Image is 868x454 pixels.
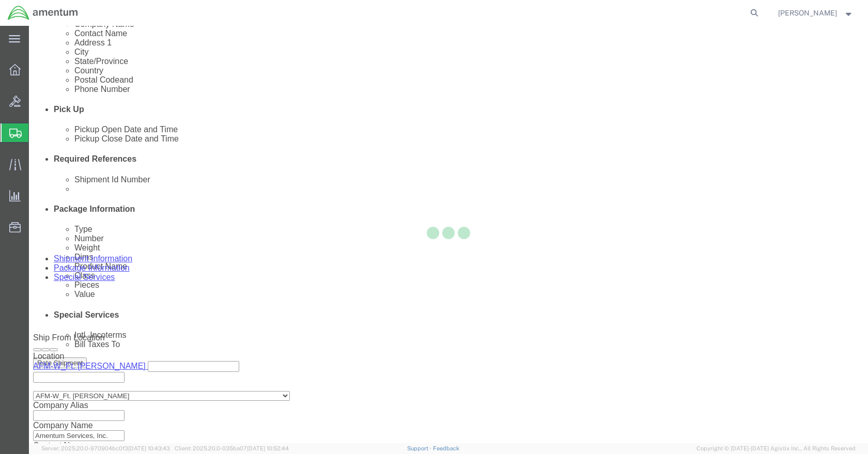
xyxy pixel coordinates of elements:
[778,7,854,19] button: [PERSON_NAME]
[696,444,856,453] span: Copyright © [DATE]-[DATE] Agistix Inc., All Rights Reserved
[175,445,289,451] span: Client: 2025.20.0-035ba07
[407,445,433,451] a: Support
[41,445,170,451] span: Server: 2025.20.0-970904bc0f3
[247,445,289,451] span: [DATE] 10:52:44
[7,5,79,21] img: logo
[433,445,459,451] a: Feedback
[778,7,837,19] span: Ana Nelson
[128,445,170,451] span: [DATE] 10:43:43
